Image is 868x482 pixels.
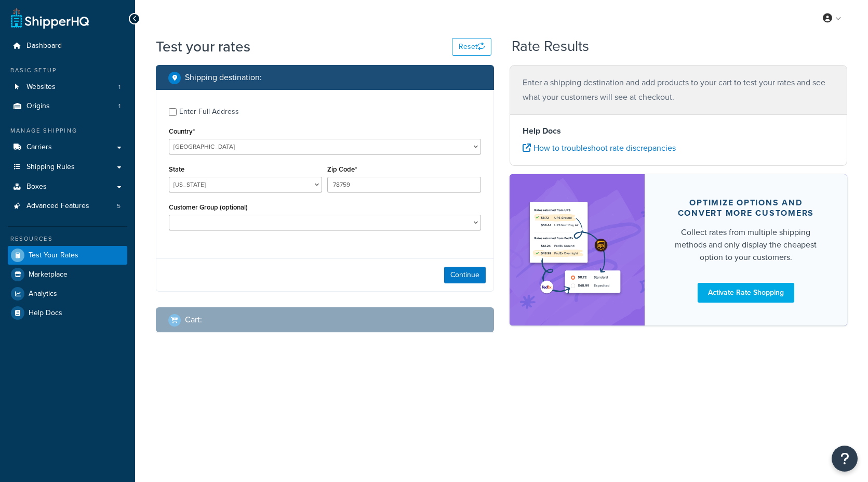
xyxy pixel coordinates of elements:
a: How to troubleshoot rate discrepancies [523,142,676,154]
span: Marketplace [29,270,68,279]
span: Advanced Features [26,202,89,211]
a: Dashboard [8,36,127,56]
h4: Help Docs [523,125,835,137]
span: Boxes [26,183,47,191]
div: Optimize options and convert more customers [670,198,822,218]
span: 1 [118,83,121,92]
h1: Test your rates [156,36,250,57]
a: Test Your Rates [8,246,127,265]
label: Customer Group (optional) [169,203,248,211]
img: feature-image-rateshop-7084cbbcb2e67ef1d54c2e976f0e592697130d5817b016cf7cc7e13314366067.png [525,190,629,310]
span: 5 [117,202,121,211]
label: State [169,165,184,173]
li: Websites [8,77,127,97]
input: Enter Full Address [169,108,177,116]
a: Activate Rate Shopping [698,283,794,303]
a: Websites1 [8,77,127,97]
span: Carriers [26,143,52,152]
div: Collect rates from multiple shipping methods and only display the cheapest option to your customers. [670,226,822,264]
div: Manage Shipping [8,126,127,135]
label: Zip Code* [327,165,357,173]
div: Enter Full Address [179,105,239,119]
a: Analytics [8,284,127,303]
div: Resources [8,235,127,243]
a: Help Docs [8,304,127,322]
a: Carriers [8,138,127,157]
li: Origins [8,97,127,116]
a: Boxes [8,177,127,197]
button: Continue [444,267,486,283]
a: Shipping Rules [8,158,127,177]
li: Advanced Features [8,197,127,216]
span: Websites [26,83,56,92]
label: Country* [169,127,195,135]
button: Reset [452,38,491,56]
span: Test Your Rates [29,251,78,260]
h2: Cart : [185,315,202,324]
h2: Rate Results [512,38,589,55]
span: Origins [26,102,50,111]
a: Advanced Features5 [8,197,127,216]
h2: Shipping destination : [185,73,262,82]
span: Shipping Rules [26,163,75,172]
a: Marketplace [8,265,127,284]
div: Basic Setup [8,66,127,75]
span: 1 [118,102,121,111]
span: Dashboard [26,42,62,50]
span: Analytics [29,290,57,298]
span: Help Docs [29,309,62,318]
p: Enter a shipping destination and add products to your cart to test your rates and see what your c... [523,75,835,105]
button: Open Resource Center [832,446,858,472]
a: Origins1 [8,97,127,116]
